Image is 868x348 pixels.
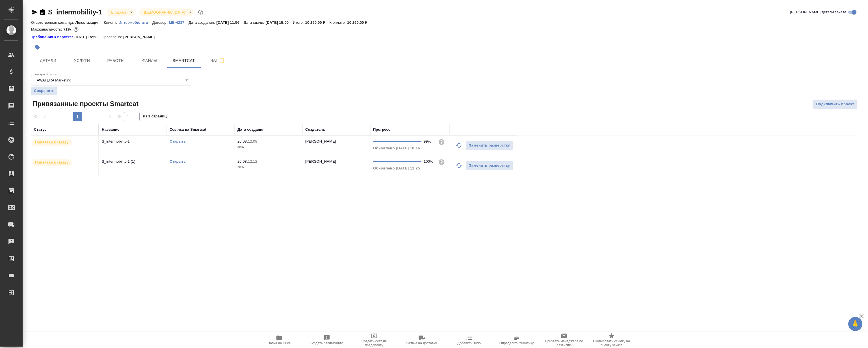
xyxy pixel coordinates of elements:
p: [DATE] 15:00 [266,20,293,25]
p: Локализация [75,20,104,25]
div: Нажми, чтобы открыть папку с инструкцией [31,34,74,40]
span: Обновлено [DATE] 11:25 [373,166,420,170]
span: Заменить разверстку [469,142,510,149]
button: [DEMOGRAPHIC_DATA] [142,10,187,15]
a: Интермобилити [119,20,152,25]
p: Привязан к заказу [35,160,69,165]
div: Дата создания [237,127,265,132]
button: Заменить разверстку [466,161,513,171]
span: 🙏 [850,318,860,330]
button: 🙏 [848,317,862,331]
button: Обновить прогресс [452,139,466,152]
p: 20.08, [237,159,248,164]
button: Обновить прогресс [452,159,466,172]
span: Заменить разверстку [469,162,510,169]
span: Smartcat [170,57,197,64]
span: Подключить проект [816,101,854,108]
p: Договор: [152,20,169,25]
p: S_intermobility-1 [102,139,164,144]
p: Дата сдачи: [244,20,265,25]
p: 2025 [237,144,300,150]
span: Чат [204,57,231,64]
span: Привязанные проекты Smartcat [31,99,138,108]
p: 2025 [237,164,300,170]
a: Открыть [170,139,186,143]
button: В работе [109,10,128,15]
div: Ссылка на Smartcat [170,127,206,132]
p: Интермобилити [119,20,152,25]
div: Создатель [305,127,325,132]
span: Детали [34,57,62,64]
div: AWATERA Marketing [31,75,192,85]
div: Прогресс [373,127,390,132]
p: [PERSON_NAME] [123,34,159,40]
span: Работы [102,57,129,64]
p: [DATE] 11:56 [216,20,244,25]
div: 100% [424,159,434,164]
p: [DATE] 15:58 [74,34,102,40]
div: Статус [34,127,47,132]
button: Заменить разверстку [466,141,513,151]
p: 71% [63,27,72,31]
a: S_intermobility-1 [48,8,102,16]
p: Дата создания: [189,20,216,25]
a: Требования к верстке: [31,34,74,40]
span: Услуги [68,57,96,64]
p: 20.08, [237,139,248,143]
p: Проверено: [102,34,124,40]
p: К оплате: [330,20,347,25]
a: Открыть [170,159,186,164]
p: S_intermobility-1 (1) [102,159,164,164]
span: [PERSON_NAME] детали заказа [790,9,846,15]
span: Сохранить [34,88,55,94]
div: В работе [107,8,135,16]
button: Подключить проект [813,99,857,109]
p: Маржинальность: [31,27,63,31]
span: Обновлено [DATE] 10:16 [373,146,420,150]
p: [PERSON_NAME] [305,139,336,143]
button: Сохранить [31,87,57,95]
p: МБ-4237 [169,20,189,25]
p: Ответственная команда: [31,20,75,25]
button: Скопировать ссылку [39,9,46,16]
div: 99% [424,139,434,144]
div: В работе [139,8,193,16]
svg: Подписаться [218,57,225,64]
button: Скопировать ссылку для ЯМессенджера [31,9,38,16]
div: Название [102,127,119,132]
p: 10 260,00 ₽ [347,20,371,25]
button: AWATERA Marketing [35,78,73,83]
p: [PERSON_NAME] [305,159,336,164]
p: 10 260,00 ₽ [305,20,330,25]
p: 12:12 [248,159,257,164]
button: Добавить тэг [31,41,44,53]
button: Доп статусы указывают на важность/срочность заказа [197,8,204,16]
p: Клиент: [104,20,118,25]
span: Файлы [136,57,163,64]
button: 2450.08 RUB; [72,26,80,33]
p: Привязан к заказу [35,139,69,145]
p: Итого: [293,20,305,25]
p: 12:08 [248,139,257,143]
span: из 1 страниц [143,113,167,121]
a: МБ-4237 [169,20,189,25]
